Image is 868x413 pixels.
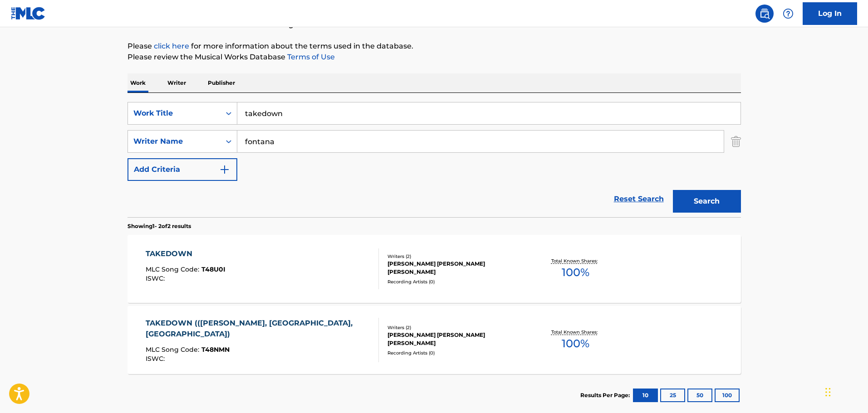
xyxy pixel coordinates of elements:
span: T48U0I [201,265,226,273]
a: TAKEDOWN (([PERSON_NAME], [GEOGRAPHIC_DATA], [GEOGRAPHIC_DATA])MLC Song Code:T48NMNISWC:Writers (... [128,306,741,374]
p: Please for more information about the terms used in the database. [128,41,741,52]
div: Recording Artists ( 0 ) [387,278,525,285]
div: [PERSON_NAME] [PERSON_NAME] [PERSON_NAME] [387,260,525,276]
button: 50 [687,389,712,402]
a: click here [154,42,189,50]
div: TAKEDOWN [146,248,226,259]
a: Public Search [755,5,774,23]
div: Writers ( 2 ) [387,324,525,331]
div: Help [779,5,797,23]
a: Terms of Use [285,53,335,61]
span: ISWC : [146,355,167,363]
button: 25 [660,389,685,402]
img: MLC Logo [11,7,46,20]
p: Showing 1 - 2 of 2 results [128,222,191,230]
p: Please review the Musical Works Database [128,52,741,63]
img: search [759,8,770,19]
div: Recording Artists ( 0 ) [387,350,525,356]
img: 9d2ae6d4665cec9f34b9.svg [219,164,230,175]
p: Publisher [205,73,238,92]
span: MLC Song Code : [146,265,201,273]
button: 100 [715,389,740,402]
form: Search Form [128,102,741,217]
a: Log In [803,2,857,25]
p: Total Known Shares: [551,329,600,335]
iframe: Chat Widget [823,369,868,413]
button: Add Criteria [128,158,237,181]
a: TAKEDOWNMLC Song Code:T48U0IISWC:Writers (2)[PERSON_NAME] [PERSON_NAME] [PERSON_NAME]Recording Ar... [128,235,741,303]
p: Work [128,73,148,92]
button: 10 [633,389,658,402]
img: Delete Criterion [731,130,741,153]
img: help [783,8,794,19]
div: Writers ( 2 ) [387,253,525,260]
a: Reset Search [609,189,668,209]
div: Drag [825,379,831,406]
div: Work Title [133,108,215,119]
span: 100 % [562,335,589,352]
p: Results Per Page: [580,391,632,399]
p: Writer [165,73,189,92]
span: 100 % [562,264,589,281]
div: TAKEDOWN (([PERSON_NAME], [GEOGRAPHIC_DATA], [GEOGRAPHIC_DATA]) [146,318,371,340]
button: Search [673,190,741,213]
span: T48NMN [201,345,230,354]
p: Total Known Shares: [551,258,600,264]
div: [PERSON_NAME] [PERSON_NAME] [PERSON_NAME] [387,331,525,347]
span: MLC Song Code : [146,345,201,354]
div: Writer Name [133,136,215,147]
span: ISWC : [146,274,167,282]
